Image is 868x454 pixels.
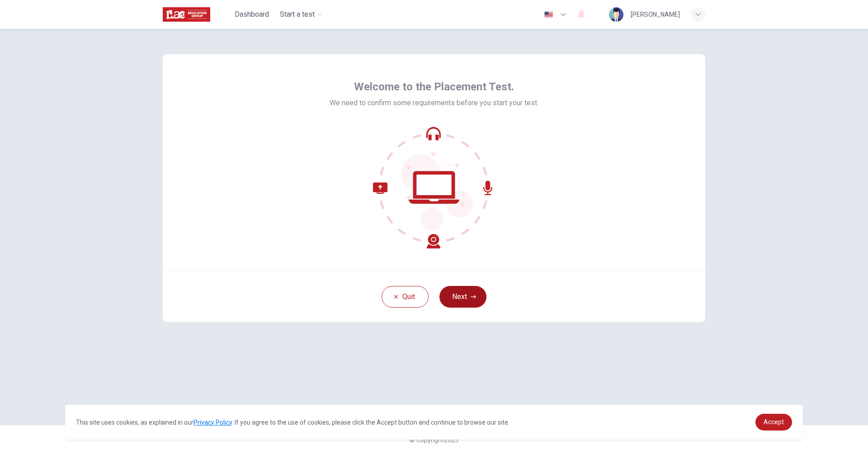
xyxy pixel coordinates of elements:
[609,7,623,22] img: Profile picture
[280,9,315,20] span: Start a test
[764,418,784,426] span: Accept
[76,419,509,426] span: This site uses cookies, as explained in our . If you agree to the use of cookies, please click th...
[235,9,269,20] span: Dashboard
[65,405,803,440] div: cookieconsent
[410,436,458,444] span: © Copyright 2025
[755,414,792,431] a: dismiss cookie message
[354,80,514,94] span: Welcome to the Placement Test.
[631,9,680,20] div: [PERSON_NAME]
[276,6,326,23] button: Start a test
[163,5,210,23] img: ILAC logo
[439,286,486,308] button: Next
[543,11,554,18] img: en
[231,6,273,23] button: Dashboard
[330,98,538,108] span: We need to confirm some requirements before you start your test.
[163,5,231,23] a: ILAC logo
[382,286,429,308] button: Quit
[193,419,232,426] a: Privacy Policy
